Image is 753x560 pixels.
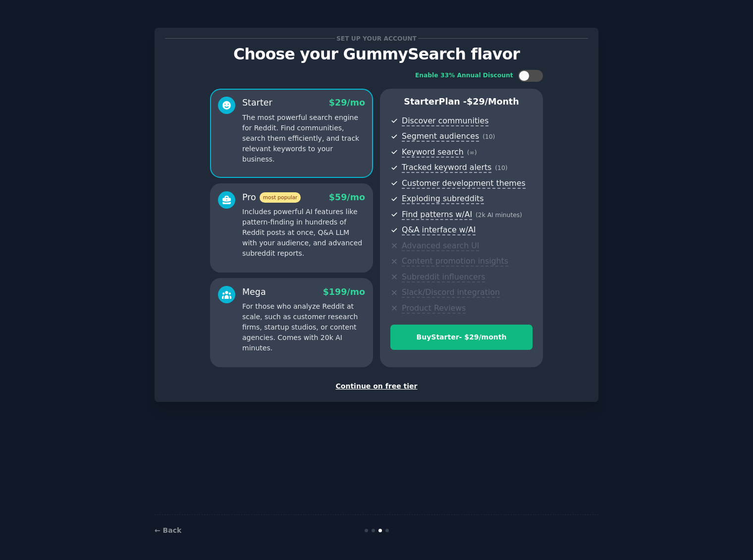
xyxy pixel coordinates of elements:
[242,286,266,298] div: Mega
[391,332,532,342] div: Buy Starter - $ 29 /month
[242,112,365,165] p: The most powerful search engine for Reddit. Find communities, search them efficiently, and track ...
[467,149,477,156] span: ( ∞ )
[402,256,508,267] span: Content promotion insights
[402,225,476,235] span: Q&A interface w/AI
[402,147,464,158] span: Keyword search
[165,46,588,63] p: Choose your GummySearch flavor
[402,241,479,251] span: Advanced search UI
[402,131,479,142] span: Segment audiences
[402,287,500,298] span: Slack/Discord integration
[483,133,495,140] span: ( 10 )
[402,116,488,126] span: Discover communities
[155,526,181,534] a: ← Back
[402,178,526,189] span: Customer development themes
[242,301,365,353] p: For those who analyze Reddit at scale, such as customer research firms, startup studios, or conte...
[402,210,472,220] span: Find patterns w/AI
[415,71,513,80] div: Enable 33% Annual Discount
[323,287,365,297] span: $ 199 /mo
[242,191,301,204] div: Pro
[165,381,588,392] div: Continue on free tier
[495,165,507,171] span: ( 10 )
[390,325,533,350] button: BuyStarter- $29/month
[390,96,533,108] p: Starter Plan -
[335,33,419,44] span: Set up your account
[329,98,365,108] span: $ 29 /mo
[476,212,522,219] span: ( 2k AI minutes )
[260,192,301,203] span: most popular
[402,272,485,282] span: Subreddit influencers
[467,97,519,107] span: $ 29 /month
[329,192,365,202] span: $ 59 /mo
[402,163,491,173] span: Tracked keyword alerts
[242,207,365,259] p: Includes powerful AI features like pattern-finding in hundreds of Reddit posts at once, Q&A LLM w...
[402,194,484,204] span: Exploding subreddits
[242,97,272,109] div: Starter
[402,303,466,314] span: Product Reviews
